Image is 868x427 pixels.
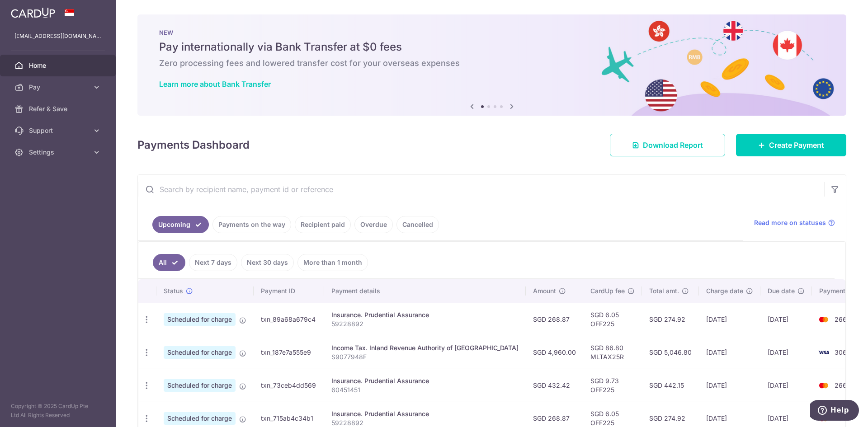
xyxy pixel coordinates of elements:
[159,29,825,36] p: NEW
[153,254,185,271] a: All
[295,216,351,233] a: Recipient paid
[590,286,625,296] span: CardUp fee
[164,313,236,326] span: Scheduled for charge
[331,385,519,394] p: 60451451
[835,381,851,389] span: 2662
[29,61,89,70] span: Home
[331,352,519,361] p: S9077948F
[760,369,812,402] td: [DATE]
[760,336,812,369] td: [DATE]
[760,303,812,336] td: [DATE]
[643,140,703,150] span: Download Report
[526,303,583,336] td: SGD 268.87
[11,7,55,18] img: CardUp
[583,369,642,402] td: SGD 9.73 OFF225
[254,303,324,336] td: txn_89a68a679c4
[212,216,291,233] a: Payments on the way
[642,303,699,336] td: SGD 274.92
[254,279,324,303] th: Payment ID
[254,369,324,402] td: txn_73ceb4dd569
[331,409,519,418] div: Insurance. Prudential Assurance
[138,175,824,204] input: Search by recipient name, payment id or reference
[29,83,89,92] span: Pay
[241,254,294,271] a: Next 30 days
[164,379,236,392] span: Scheduled for charge
[137,137,250,153] h4: Payments Dashboard
[189,254,237,271] a: Next 7 days
[699,369,760,402] td: [DATE]
[583,303,642,336] td: SGD 6.05 OFF225
[164,286,183,296] span: Status
[29,148,89,157] span: Settings
[642,336,699,369] td: SGD 5,046.80
[610,134,725,156] a: Download Report
[533,286,556,296] span: Amount
[815,314,833,325] img: Bank Card
[152,216,209,233] a: Upcoming
[768,286,795,296] span: Due date
[137,14,846,116] img: Bank transfer banner
[396,216,439,233] a: Cancelled
[331,319,519,328] p: 59228892
[642,369,699,402] td: SGD 442.15
[526,336,583,369] td: SGD 4,960.00
[354,216,393,233] a: Overdue
[159,58,825,69] h6: Zero processing fees and lowered transfer cost for your overseas expenses
[754,218,835,227] a: Read more on statuses
[815,347,833,358] img: Bank Card
[297,254,368,271] a: More than 1 month
[324,279,526,303] th: Payment details
[769,140,824,150] span: Create Payment
[159,40,825,54] h5: Pay internationally via Bank Transfer at $0 fees
[810,400,859,422] iframe: Opens a widget where you can find more information
[331,310,519,319] div: Insurance. Prudential Assurance
[254,336,324,369] td: txn_187e7a555e9
[706,286,743,296] span: Charge date
[331,376,519,385] div: Insurance. Prudential Assurance
[583,336,642,369] td: SGD 86.80 MLTAX25R
[649,286,679,296] span: Total amt.
[526,369,583,402] td: SGD 432.42
[815,380,833,391] img: Bank Card
[29,126,89,135] span: Support
[835,315,851,323] span: 2662
[835,348,851,356] span: 3060
[14,32,101,41] p: [EMAIL_ADDRESS][DOMAIN_NAME]
[754,218,826,227] span: Read more on statuses
[699,303,760,336] td: [DATE]
[164,412,236,425] span: Scheduled for charge
[164,346,236,359] span: Scheduled for charge
[159,80,271,89] a: Learn more about Bank Transfer
[699,336,760,369] td: [DATE]
[331,343,519,352] div: Income Tax. Inland Revenue Authority of [GEOGRAPHIC_DATA]
[29,104,89,113] span: Refer & Save
[736,134,846,156] a: Create Payment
